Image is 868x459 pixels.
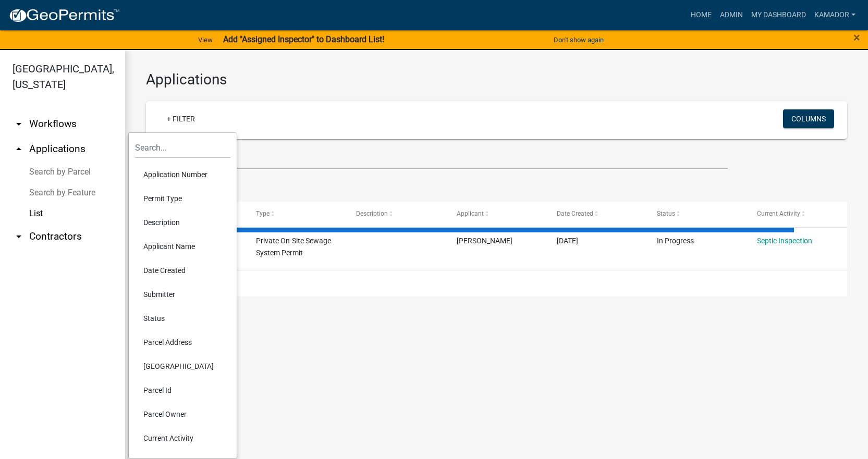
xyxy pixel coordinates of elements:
datatable-header-cell: Date Created [547,202,647,227]
a: Kamador [810,5,860,25]
a: Septic Inspection [757,237,812,245]
li: Parcel Address [135,330,230,354]
li: Status [135,306,230,330]
span: Date Created [557,210,593,217]
a: View [194,31,217,48]
h3: Applications [146,71,847,89]
span: Description [356,210,388,217]
span: Status [657,210,675,217]
li: [GEOGRAPHIC_DATA] [135,354,230,378]
button: Columns [783,109,834,128]
datatable-header-cell: Description [346,202,446,227]
datatable-header-cell: Status [647,202,747,227]
span: Gary Cheesman [457,237,512,245]
a: + Filter [158,109,203,128]
input: Search... [135,137,230,158]
a: Home [687,5,716,25]
li: Description [135,210,230,234]
span: Applicant [457,210,484,217]
li: Parcel Id [135,378,230,402]
strong: Add "Assigned Inspector" to Dashboard List! [223,34,384,44]
span: In Progress [657,237,694,245]
datatable-header-cell: Type [246,202,346,227]
span: Current Activity [757,210,800,217]
a: My Dashboard [747,5,810,25]
li: Date Created [135,258,230,282]
div: 1 total [146,270,847,296]
i: arrow_drop_down [13,118,25,130]
li: Submitter [135,282,230,306]
i: arrow_drop_up [13,143,25,155]
a: Admin [716,5,747,25]
button: Don't show again [549,31,608,48]
datatable-header-cell: Applicant [446,202,546,227]
button: Close [853,31,860,44]
li: Applicant Name [135,234,230,258]
input: Search for applications [146,147,728,169]
datatable-header-cell: Current Activity [747,202,847,227]
span: Type [256,210,270,217]
li: Current Activity [135,426,230,450]
span: 02/13/2025 [557,237,578,245]
li: Application Number [135,163,230,187]
li: Parcel Owner [135,402,230,426]
span: Private On-Site Sewage System Permit [256,237,331,257]
li: Permit Type [135,187,230,210]
i: arrow_drop_down [13,230,25,243]
span: × [853,30,860,45]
